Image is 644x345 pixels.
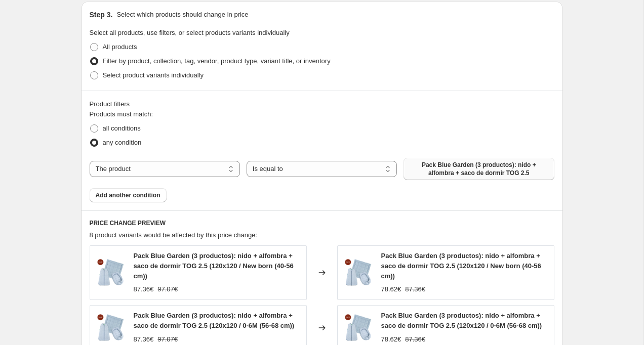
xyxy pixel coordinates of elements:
span: All products [103,43,137,51]
span: Pack Blue Garden (3 productos): nido + alfombra + saco de dormir TOG 2.5 [410,161,548,177]
div: 87.36€ [134,284,154,294]
strike: 97.07€ [157,334,178,344]
img: bluegardenpack_80x.png [343,313,373,343]
strike: 87.36€ [405,284,425,294]
span: Pack Blue Garden (3 productos): nido + alfombra + saco de dormir TOG 2.5 (120x120 / New born (40-... [381,252,541,280]
span: Pack Blue Garden (3 productos): nido + alfombra + saco de dormir TOG 2.5 (120x120 / 0-6M (56-68 cm)) [381,312,542,329]
span: Select product variants individually [103,71,204,79]
img: bluegardenpack_80x.png [95,257,126,288]
span: Select all products, use filters, or select products variants individually [90,29,290,36]
h6: PRICE CHANGE PREVIEW [90,219,554,227]
span: 8 product variants would be affected by this price change: [90,231,257,239]
span: Products must match: [90,110,153,118]
strike: 87.36€ [405,334,425,344]
strike: 97.07€ [157,284,178,294]
span: Pack Blue Garden (3 productos): nido + alfombra + saco de dormir TOG 2.5 (120x120 / 0-6M (56-68 cm)) [134,312,295,329]
span: Add another condition [96,191,160,199]
div: 87.36€ [134,334,154,344]
div: 78.62€ [381,334,401,344]
div: 78.62€ [381,284,401,294]
img: bluegardenpack_80x.png [95,313,126,343]
p: Select which products should change in price [116,10,248,20]
div: Product filters [90,99,554,109]
span: Filter by product, collection, tag, vendor, product type, variant title, or inventory [103,57,331,65]
h2: Step 3. [90,10,113,20]
img: bluegardenpack_80x.png [343,257,373,288]
span: all conditions [103,124,141,132]
button: Add another condition [90,188,167,202]
span: Pack Blue Garden (3 productos): nido + alfombra + saco de dormir TOG 2.5 (120x120 / New born (40-... [134,252,294,280]
span: any condition [103,139,142,146]
button: Pack Blue Garden (3 productos): nido + alfombra + saco de dormir TOG 2.5 [404,158,554,180]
